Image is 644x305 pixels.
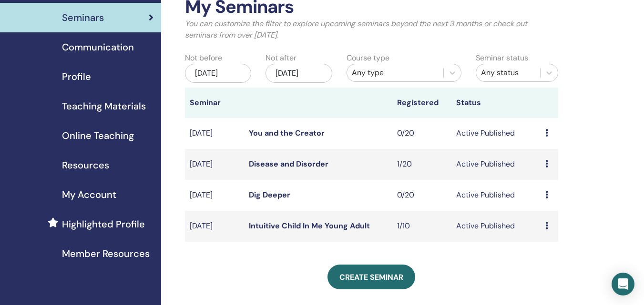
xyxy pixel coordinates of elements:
span: Resources [62,158,109,172]
a: Create seminar [327,265,415,289]
div: Any type [352,67,439,79]
td: Active Published [451,180,540,211]
td: [DATE] [185,118,244,149]
a: Dig Deeper [249,190,290,200]
label: Seminar status [476,52,528,64]
p: You can customize the filter to explore upcoming seminars beyond the next 3 months or check out s... [185,18,558,41]
span: Create seminar [339,272,403,282]
label: Course type [347,52,389,64]
td: [DATE] [185,180,244,211]
td: [DATE] [185,211,244,242]
a: Intuitive Child In Me Young Adult [249,221,370,231]
div: Open Intercom Messenger [612,273,634,295]
a: You and the Creator [249,128,325,138]
span: Profile [62,69,91,84]
td: 1/10 [392,211,451,242]
span: Highlighted Profile [62,217,145,231]
span: Teaching Materials [62,99,146,113]
td: 0/20 [392,118,451,149]
div: [DATE] [266,64,332,83]
span: Online Teaching [62,128,134,143]
th: Seminar [185,88,244,118]
td: Active Published [451,149,540,180]
span: My Account [62,187,116,202]
td: 1/20 [392,149,451,180]
label: Not before [185,52,222,64]
a: Disease and Disorder [249,159,328,169]
th: Registered [392,88,451,118]
td: Active Published [451,118,540,149]
div: [DATE] [185,64,251,83]
div: Any status [481,67,535,79]
td: 0/20 [392,180,451,211]
label: Not after [266,52,296,64]
td: [DATE] [185,149,244,180]
span: Communication [62,40,134,54]
span: Seminars [62,10,104,25]
td: Active Published [451,211,540,242]
span: Member Resources [62,246,150,261]
th: Status [451,88,540,118]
